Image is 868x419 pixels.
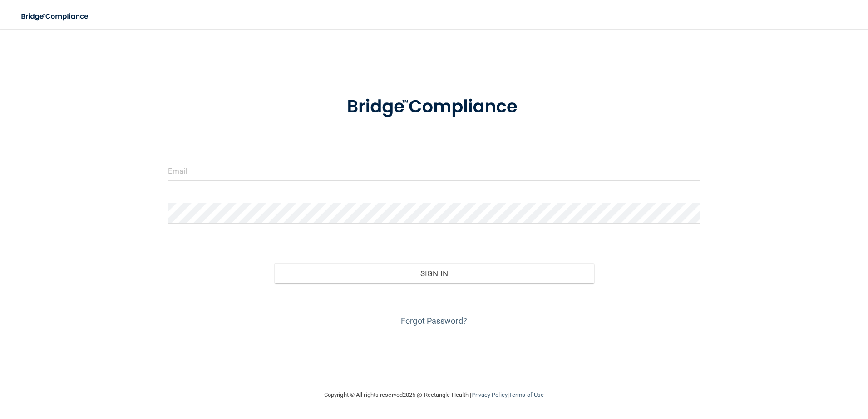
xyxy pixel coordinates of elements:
[274,263,594,283] button: Sign In
[509,391,544,398] a: Terms of Use
[14,7,97,26] img: bridge_compliance_login_screen.278c3ca4.svg
[328,83,540,131] img: bridge_compliance_login_screen.278c3ca4.svg
[168,161,700,181] input: Email
[268,380,600,409] div: Copyright © All rights reserved 2025 @ Rectangle Health | |
[471,391,507,398] a: Privacy Policy
[401,316,467,326] a: Forgot Password?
